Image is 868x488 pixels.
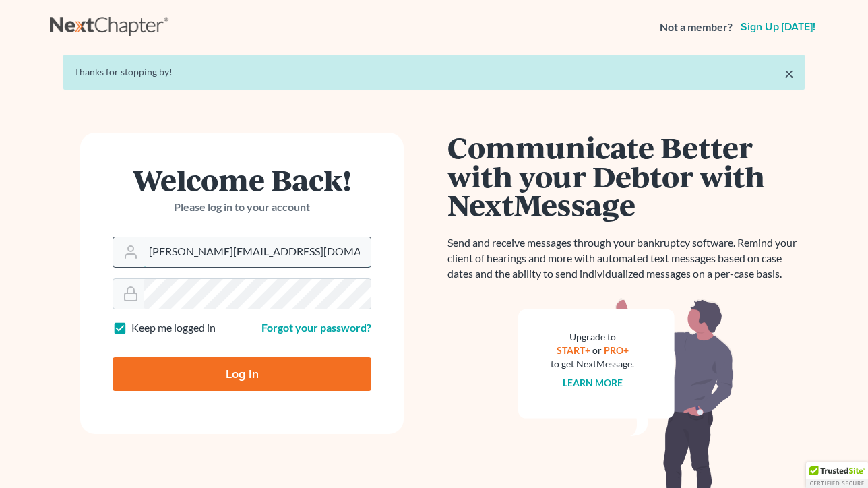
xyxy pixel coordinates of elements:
a: Forgot your password? [261,321,371,334]
a: START+ [557,344,590,356]
div: TrustedSite Certified [806,462,868,488]
input: Email Address [144,237,371,267]
h1: Welcome Back! [113,165,371,194]
strong: Not a member? [660,20,733,35]
a: Learn more [563,377,623,388]
h1: Communicate Better with your Debtor with NextMessage [447,133,805,219]
div: Thanks for stopping by! [74,65,794,79]
p: Please log in to your account [113,200,371,215]
span: or [592,344,602,356]
label: Keep me logged in [131,320,216,336]
input: Log In [113,357,371,391]
p: Send and receive messages through your bankruptcy software. Remind your client of hearings and mo... [447,235,805,282]
div: Upgrade to [551,330,634,344]
a: PRO+ [604,344,629,356]
a: × [784,65,794,82]
div: to get NextMessage. [551,357,634,371]
a: Sign up [DATE]! [738,22,818,32]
